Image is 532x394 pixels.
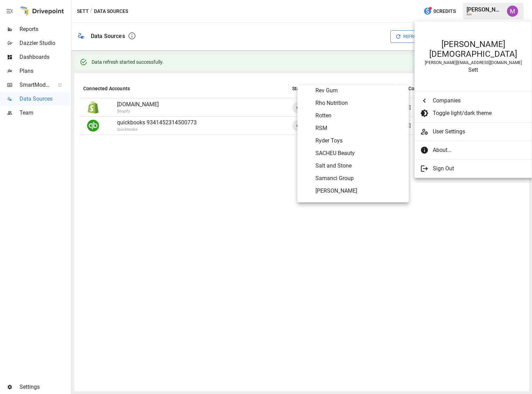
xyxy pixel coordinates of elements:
span: Salt and Stone [315,162,403,170]
span: Rotten [315,111,403,120]
span: About... [433,146,521,154]
span: Sign Out [433,164,521,173]
span: Samanci Group [315,174,403,183]
div: [PERSON_NAME][DEMOGRAPHIC_DATA] [422,39,525,59]
span: RSM [315,124,403,132]
span: SACHEU Beauty [315,149,403,157]
span: [PERSON_NAME] [315,187,403,195]
span: Toggle light/dark theme [433,109,521,117]
div: Sett [422,67,525,73]
span: Ryder Toys [315,137,403,145]
span: Rho Nutrition [315,99,403,107]
span: Companies [433,96,521,105]
span: [PERSON_NAME] [315,199,403,208]
span: Rev Gum [315,86,403,95]
div: [PERSON_NAME][EMAIL_ADDRESS][DOMAIN_NAME] [422,60,525,65]
span: User Settings [433,128,526,136]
